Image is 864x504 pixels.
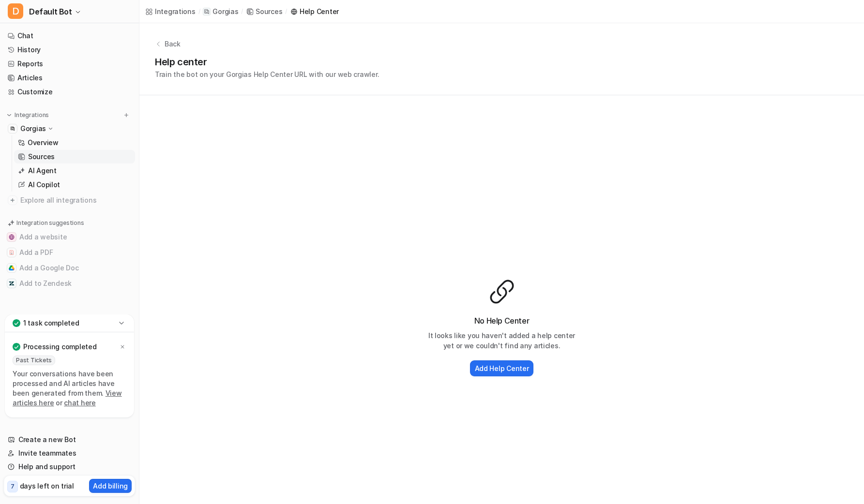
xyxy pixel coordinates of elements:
a: Create a new Bot [4,433,135,446]
span: D [8,3,23,19]
a: Sources [246,6,282,16]
p: 7 [11,482,15,491]
button: Add billing [89,479,132,493]
a: AI Agent [14,164,135,178]
p: Add billing [93,481,128,491]
a: Articles [4,71,135,85]
button: Add a websiteAdd a website [4,229,135,245]
a: Customize [4,85,135,99]
button: Add a Google DocAdd a Google Doc [4,260,135,276]
span: / [198,7,200,16]
h3: No Help Center [424,315,579,326]
a: Reports [4,57,135,71]
a: Invite teammates [4,446,135,460]
p: Gorgias [212,7,238,16]
img: Add a PDF [9,250,15,255]
img: Add a website [9,234,15,240]
a: Help Center [290,6,339,16]
h1: Help center [155,55,379,69]
p: Integration suggestions [16,219,84,227]
img: explore all integrations [8,195,17,205]
p: Gorgias [20,124,46,133]
p: Overview [28,138,59,148]
p: Train the bot on your Gorgias Help Center URL with our web crawler. [155,69,379,79]
p: Your conversations have been processed and AI articles have been generated from them. or [13,369,126,408]
img: Add a Google Doc [9,265,15,271]
p: 1 task completed [23,318,79,328]
a: Help and support [4,460,135,474]
a: Gorgias [203,7,238,16]
a: Sources [14,150,135,163]
a: Chat [4,29,135,43]
p: It looks like you haven't added a help center yet or we couldn't find any articles. [424,330,579,351]
div: Sources [256,6,282,16]
a: Overview [14,136,135,149]
img: Add to Zendesk [9,281,15,286]
button: Add a PDFAdd a PDF [4,245,135,260]
a: History [4,43,135,57]
a: chat here [64,399,95,407]
span: Past Tickets [13,356,55,365]
a: Explore all integrations [4,193,135,207]
p: AI Agent [28,166,57,176]
span: / [285,7,287,16]
button: Integrations [4,110,52,120]
span: / [241,7,243,16]
p: AI Copilot [28,180,60,190]
p: days left on trial [20,481,74,491]
img: menu_add.svg [123,112,130,119]
button: Add Help Center [470,360,534,376]
div: Help Center [300,6,339,16]
span: Explore all integrations [20,193,131,208]
h2: Add Help Center [475,363,529,373]
p: Sources [28,152,55,162]
p: Back [165,39,181,49]
img: Gorgias [10,126,15,132]
a: AI Copilot [14,178,135,192]
p: Processing completed [23,342,96,352]
a: Integrations [145,6,196,16]
div: Integrations [155,6,196,16]
a: View articles here [13,389,122,407]
p: Integrations [15,111,49,119]
button: Add to ZendeskAdd to Zendesk [4,276,135,291]
span: Default Bot [29,5,72,18]
img: expand menu [6,112,13,119]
